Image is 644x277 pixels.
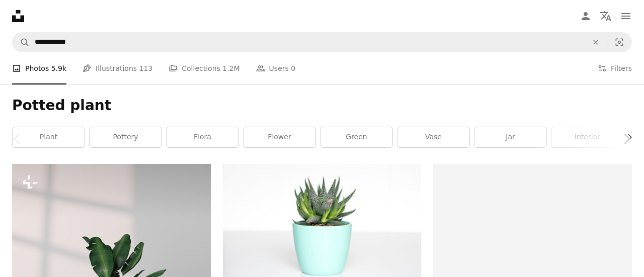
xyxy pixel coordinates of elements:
h1: Potted plant [12,97,632,115]
button: Language [596,6,616,26]
a: interior [551,127,623,147]
a: flora [167,127,238,147]
a: flower [244,127,315,147]
a: Illustrations 113 [83,52,152,84]
a: green [320,127,392,147]
button: Menu [616,6,636,26]
button: Visual search [607,33,631,52]
button: Filters [598,52,632,84]
a: pottery [90,127,162,147]
span: 113 [139,63,153,74]
button: Search Unsplash [13,33,30,52]
a: Next [609,90,644,187]
form: Find visuals sitewide [12,32,632,52]
a: vase [397,127,469,147]
a: Log in / Sign up [576,6,596,26]
a: Home — Unsplash [12,10,24,22]
a: plant [13,127,85,147]
a: Users 0 [256,52,296,84]
a: green succulent in teal ceramic vase [223,225,422,234]
span: 1.2M [222,63,239,74]
a: jar [474,127,546,147]
a: Collections 1.2M [169,52,239,84]
button: Clear [585,33,607,52]
span: 0 [291,63,295,74]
